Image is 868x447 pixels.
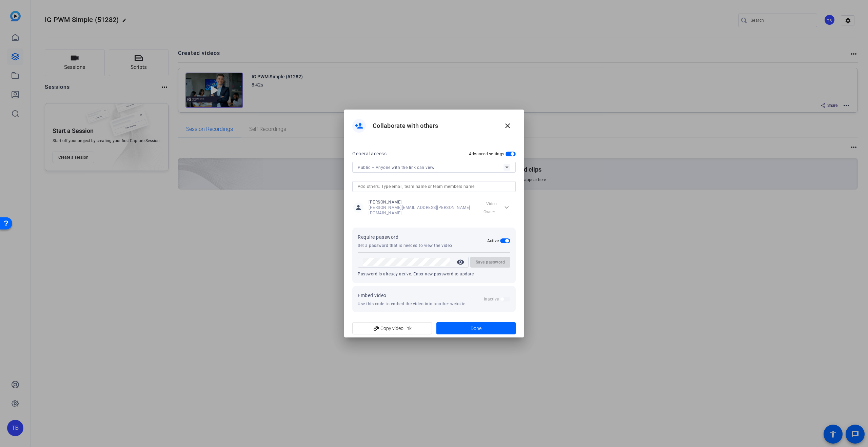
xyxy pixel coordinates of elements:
mat-icon: visibility [452,258,469,266]
span: [PERSON_NAME] [369,199,478,205]
h2: Advanced settings [469,151,504,157]
h2: Embed video [358,291,387,299]
button: Done [436,322,516,334]
h2: Active [487,238,499,244]
span: Copy video link [358,322,427,335]
p: Set a password that is needed to view the video [358,243,452,248]
mat-icon: person_add [355,122,363,130]
mat-icon: person [353,202,363,213]
h2: Inactive [484,296,499,302]
button: Copy video link [352,322,432,334]
span: [PERSON_NAME][EMAIL_ADDRESS][PERSON_NAME][DOMAIN_NAME] [369,205,478,216]
h1: Collaborate with others [373,122,438,130]
h2: General access [352,150,387,158]
span: Done [471,325,481,332]
mat-icon: add_link [371,323,382,334]
span: Public – Anyone with the link can view [358,165,434,170]
p: Use this code to embed the video into another website [358,301,466,307]
h2: Require password [358,233,452,241]
input: Add others: Type email, team name or team members name [358,182,510,191]
mat-icon: close [504,122,512,130]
